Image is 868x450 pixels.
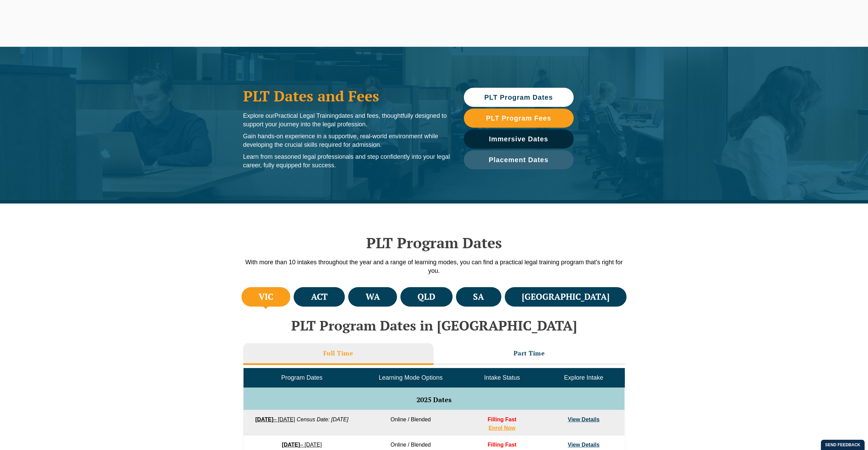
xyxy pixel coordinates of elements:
h2: PLT Program Dates in [GEOGRAPHIC_DATA] [240,318,629,333]
em: Census Date: [DATE] [297,417,349,422]
p: Gain hands-on experience in a supportive, real-world environment while developing the crucial ski... [243,132,450,149]
h2: PLT Program Dates [240,234,629,251]
a: PLT Program Dates [464,88,574,107]
a: [DATE]– [DATE] [255,417,295,422]
a: Enrol Now [488,425,515,431]
a: Placement Dates [464,150,574,169]
a: View Details [568,442,600,448]
span: Immersive Dates [489,136,548,142]
span: PLT Program Dates [484,94,553,101]
span: Filling Fast [488,417,516,422]
span: Placement Dates [489,156,548,163]
h4: ACT [311,291,328,303]
p: With more than 10 intakes throughout the year and a range of learning modes, you can find a pract... [240,258,629,275]
span: Filling Fast [488,442,516,448]
a: View Details [568,417,600,422]
p: Explore our dates and fees, thoughtfully designed to support your journey into the legal profession. [243,112,450,129]
strong: [DATE] [282,442,300,448]
span: Program Dates [281,374,322,381]
span: 2025 Dates [416,395,452,404]
td: Online / Blended [360,410,461,435]
h4: SA [473,291,484,303]
h4: WA [366,291,380,303]
p: Learn from seasoned legal professionals and step confidently into your legal career, fully equipp... [243,153,450,170]
span: PLT Program Fees [486,115,551,122]
span: Learning Mode Options [379,374,443,381]
a: [DATE]– [DATE] [282,442,322,448]
h1: PLT Dates and Fees [243,87,450,104]
h3: Full Time [323,349,353,357]
span: Explore Intake [564,374,603,381]
h3: Part Time [514,349,545,357]
h4: [GEOGRAPHIC_DATA] [522,291,609,303]
h4: VIC [259,291,273,303]
a: Immersive Dates [464,129,574,149]
span: Practical Legal Training [275,112,338,119]
a: PLT Program Fees [464,109,574,128]
strong: [DATE] [255,417,273,422]
span: Intake Status [484,374,520,381]
h4: QLD [417,291,435,303]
